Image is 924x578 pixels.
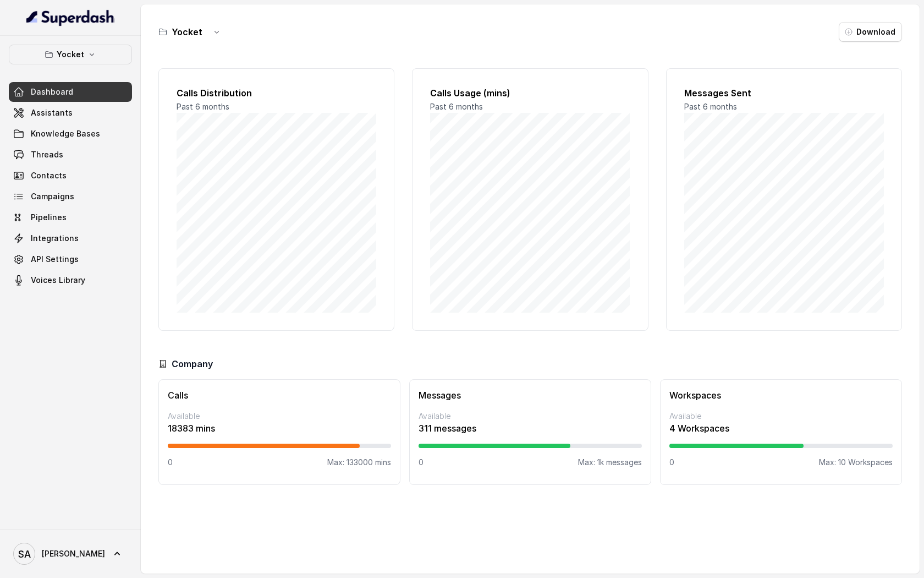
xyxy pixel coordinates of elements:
p: 18383 mins [168,422,391,435]
p: 311 messages [419,422,642,435]
a: Pipelines [9,208,132,227]
span: Integrations [31,233,79,244]
a: Integrations [9,228,132,248]
a: Contacts [9,166,132,186]
a: Threads [9,145,132,165]
p: Available [419,411,642,422]
a: Dashboard [9,82,132,102]
p: 0 [419,457,424,468]
text: SA [18,548,31,560]
span: Assistants [31,107,73,118]
span: Past 6 months [177,102,229,111]
p: 0 [669,457,674,468]
span: Dashboard [31,86,73,97]
p: Max: 10 Workspaces [819,457,893,468]
img: light.svg [26,9,115,26]
span: [PERSON_NAME] [42,548,105,559]
span: Contacts [31,170,67,181]
h3: Calls [168,389,391,402]
a: Voices Library [9,270,132,290]
h3: Company [172,357,213,370]
a: Knowledge Bases [9,124,132,144]
h2: Calls Distribution [177,86,376,100]
span: Pipelines [31,212,67,223]
p: Yocket [57,48,84,61]
span: Knowledge Bases [31,128,100,139]
a: Assistants [9,103,132,123]
h3: Messages [419,389,642,402]
h3: Yocket [172,25,202,39]
button: Download [839,22,902,42]
a: [PERSON_NAME] [9,538,132,569]
h2: Calls Usage (mins) [430,86,630,100]
p: Max: 133000 mins [327,457,391,468]
p: 4 Workspaces [669,422,893,435]
span: Voices Library [31,275,85,286]
h3: Workspaces [669,389,893,402]
span: Campaigns [31,191,74,202]
p: 0 [168,457,173,468]
span: Past 6 months [684,102,737,111]
a: API Settings [9,249,132,269]
p: Available [669,411,893,422]
h2: Messages Sent [684,86,884,100]
span: Past 6 months [430,102,483,111]
span: Threads [31,149,63,160]
a: Campaigns [9,187,132,206]
p: Max: 1k messages [578,457,642,468]
button: Yocket [9,45,132,64]
p: Available [168,411,391,422]
span: API Settings [31,254,79,265]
